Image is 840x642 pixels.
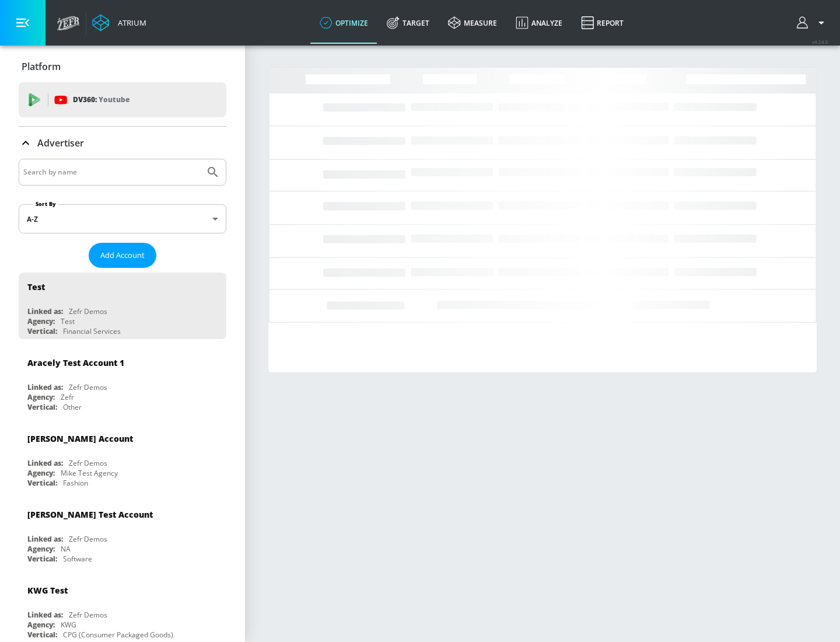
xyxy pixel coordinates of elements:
div: [PERSON_NAME] Account [27,433,133,444]
div: Software [63,554,92,564]
div: TestLinked as:Zefr DemosAgency:TestVertical:Financial Services [19,273,226,339]
span: Add Account [100,249,145,262]
div: Linked as: [27,382,63,392]
div: Zefr Demos [69,534,107,544]
div: Vertical: [27,326,57,336]
div: Vertical: [27,478,57,488]
div: Zefr Demos [69,306,107,316]
p: Advertiser [37,137,84,149]
a: Report [572,2,633,44]
div: Zefr Demos [69,382,107,392]
div: Aracely Test Account 1 [27,357,124,368]
div: Agency: [27,392,55,402]
div: Zefr Demos [69,458,107,468]
a: Analyze [506,2,572,44]
div: Linked as: [27,306,63,316]
div: Platform [19,50,226,83]
div: Vertical: [27,630,57,640]
div: Linked as: [27,610,63,620]
div: KWG [61,620,76,630]
div: Test [27,281,45,292]
a: Atrium [92,14,146,32]
div: Atrium [113,18,146,28]
input: Search by name [23,165,200,180]
div: Agency: [27,316,55,326]
div: Linked as: [27,458,63,468]
div: [PERSON_NAME] Test Account [27,509,153,520]
div: [PERSON_NAME] AccountLinked as:Zefr DemosAgency:Mike Test AgencyVertical:Fashion [19,424,226,491]
div: Zefr Demos [69,610,107,620]
div: A-Z [19,204,226,233]
div: Aracely Test Account 1Linked as:Zefr DemosAgency:ZefrVertical:Other [19,348,226,415]
div: Agency: [27,544,55,554]
div: Vertical: [27,402,57,412]
a: measure [439,2,506,44]
div: Fashion [63,478,88,488]
div: [PERSON_NAME] Test AccountLinked as:Zefr DemosAgency:NAVertical:Software [19,500,226,567]
div: KWG Test [27,585,68,596]
div: CPG (Consumer Packaged Goods) [63,630,173,640]
div: Agency: [27,468,55,478]
div: Test [61,316,75,326]
div: Agency: [27,620,55,630]
a: Target [377,2,439,44]
p: DV360: [73,93,129,106]
p: Platform [22,60,61,73]
span: v 4.24.0 [812,39,828,45]
a: optimize [310,2,377,44]
div: Zefr [61,392,74,402]
button: Add Account [89,243,156,268]
div: Advertiser [19,127,226,159]
div: NA [61,544,71,554]
div: Mike Test Agency [61,468,118,478]
p: Youtube [99,93,129,106]
div: Vertical: [27,554,57,564]
div: Linked as: [27,534,63,544]
div: Financial Services [63,326,121,336]
div: Other [63,402,82,412]
label: Sort By [33,200,58,208]
div: DV360: Youtube [19,82,226,117]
